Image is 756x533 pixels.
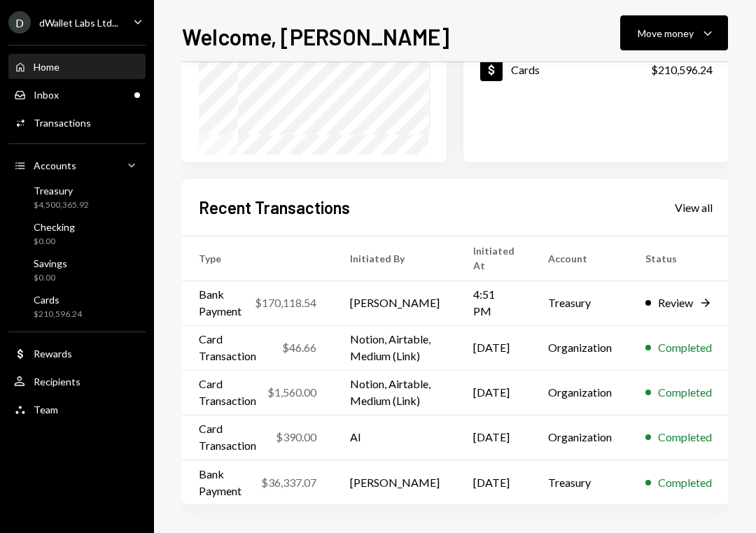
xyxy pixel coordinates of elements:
a: Accounts [8,152,146,178]
a: Recipients [8,369,146,394]
div: Treasury [34,185,89,197]
div: Move money [638,26,694,41]
div: Completed [658,339,712,356]
div: $210,596.24 [651,62,713,78]
th: Type [182,236,333,280]
div: $0.00 [34,272,67,284]
td: Treasury [531,280,629,325]
a: View all [675,199,713,215]
a: Transactions [8,110,146,135]
h1: Welcome, [PERSON_NAME] [182,22,449,50]
a: Home [8,54,146,79]
a: Savings$0.00 [8,253,146,287]
a: Checking$0.00 [8,217,146,250]
div: Checking [34,221,75,233]
div: $46.66 [282,339,316,356]
div: $4,500,365.92 [34,199,89,211]
div: Accounts [34,159,76,171]
div: Card Transaction [199,331,271,364]
div: Recipients [34,376,80,388]
div: dWallet Labs Ltd... [39,17,118,29]
div: Home [34,61,59,73]
div: Cards [511,63,540,76]
td: Organization [531,415,629,460]
td: [DATE] [456,325,531,370]
a: Cards$210,596.24 [8,290,146,323]
button: Move money [620,15,728,50]
div: Review [658,294,693,311]
td: [PERSON_NAME] [333,280,456,325]
div: $170,118.54 [255,294,316,311]
div: Card Transaction [199,420,265,454]
td: [PERSON_NAME] [333,460,456,504]
div: Completed [658,474,712,491]
div: $36,337.07 [261,474,316,491]
div: Cards [34,294,82,306]
div: Inbox [34,89,59,101]
a: Treasury$4,500,365.92 [8,180,146,214]
a: Rewards [8,341,146,366]
td: Organization [531,370,629,415]
td: [DATE] [456,415,531,460]
td: [DATE] [456,460,531,504]
div: View all [675,201,713,215]
div: $1,560.00 [267,384,316,401]
div: Bank Payment [199,466,250,499]
div: $210,596.24 [34,308,82,320]
a: Team [8,397,146,422]
a: Cards$210,596.24 [463,46,729,93]
td: Notion, Airtable, Medium (Link) [333,325,456,370]
td: Notion, Airtable, Medium (Link) [333,370,456,415]
td: AI [333,415,456,460]
a: Inbox [8,82,146,107]
div: Completed [658,384,712,401]
div: $390.00 [276,429,316,446]
td: [DATE] [456,370,531,415]
th: Status [629,236,729,280]
div: D [8,11,31,34]
div: $0.00 [34,236,75,248]
th: Initiated By [333,236,456,280]
div: Team [34,404,58,415]
div: Transactions [34,117,91,129]
th: Initiated At [456,236,531,280]
div: Card Transaction [199,376,256,409]
td: Organization [531,325,629,370]
td: 4:51 PM [456,280,531,325]
div: Savings [34,257,67,269]
th: Account [531,236,629,280]
td: Treasury [531,460,629,504]
div: Rewards [34,348,72,360]
h2: Recent Transactions [199,196,350,219]
div: Completed [658,429,712,446]
div: Bank Payment [199,286,244,320]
